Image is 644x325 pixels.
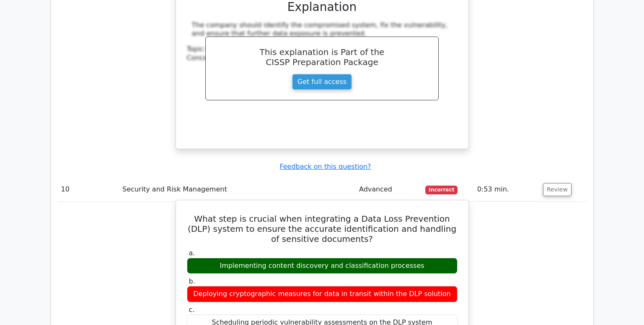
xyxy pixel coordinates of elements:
span: c. [189,306,195,314]
div: Deploying cryptographic measures for data in transit within the DLP solution [187,286,458,302]
td: Advanced [356,178,422,202]
div: Implementing content discovery and classification processes [187,258,458,274]
div: Topic: [187,45,458,54]
button: Review [543,183,572,196]
a: Feedback on this question? [279,162,371,170]
h5: What step is crucial when integrating a Data Loss Prevention (DLP) system to ensure the accurate ... [186,214,458,244]
a: Get full access [292,74,352,90]
td: Security and Risk Management [119,178,356,202]
span: a. [189,249,195,257]
div: The company should identify the compromised system, fix the vulnerability, and ensure that furthe... [192,21,453,39]
td: 10 [58,178,119,202]
div: Concept: [187,54,458,63]
span: Incorrect [425,186,458,194]
span: b. [189,277,195,285]
td: 0:53 min. [474,178,540,202]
